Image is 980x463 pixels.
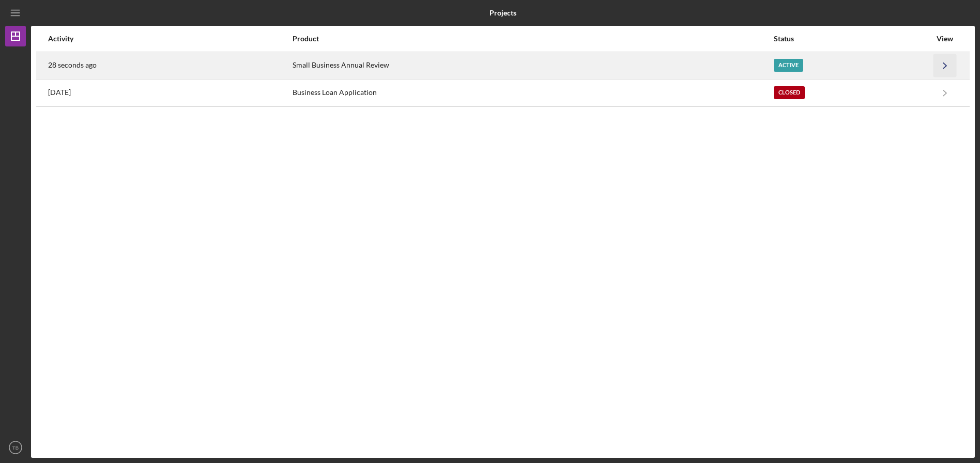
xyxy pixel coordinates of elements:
[48,61,97,69] time: 2025-08-18 19:05
[48,88,71,97] time: 2024-07-24 20:02
[5,437,26,458] button: TB
[293,53,773,78] div: Small Business Annual Review
[774,86,805,99] div: Closed
[293,80,773,106] div: Business Loan Application
[774,35,931,43] div: Status
[293,35,773,43] div: Product
[48,35,292,43] div: Activity
[932,35,958,43] div: View
[774,59,803,72] div: Active
[489,9,516,17] b: Projects
[12,445,19,451] text: TB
